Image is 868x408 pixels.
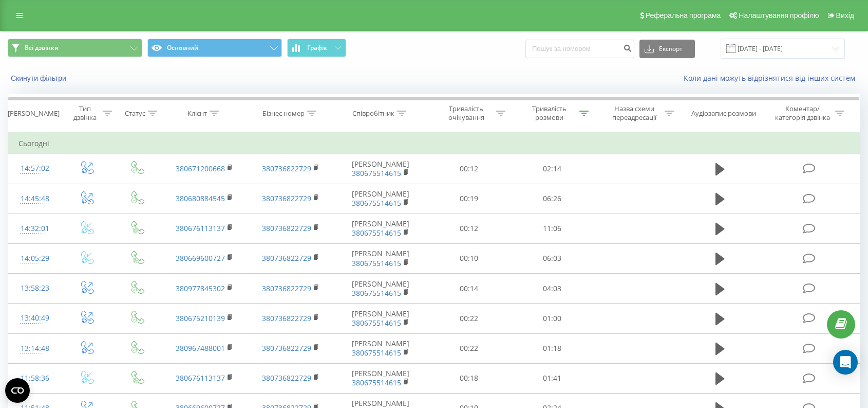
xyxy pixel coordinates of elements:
td: [PERSON_NAME] [334,243,427,273]
div: Статус [125,109,145,118]
input: Пошук за номером [525,40,634,58]
a: 380669600727 [176,253,225,263]
div: Open Intercom Messenger [833,350,858,375]
span: Реферальна програма [646,11,721,20]
td: 00:12 [427,214,511,243]
a: 380977845302 [176,283,225,293]
div: 11:58:36 [18,368,51,388]
td: 00:14 [427,274,511,304]
a: 380675514615 [352,378,401,387]
a: 380736822729 [262,343,311,353]
td: [PERSON_NAME] [334,184,427,214]
td: [PERSON_NAME] [334,274,427,304]
button: Open CMP widget [5,378,30,403]
button: Графік [287,39,346,57]
div: 13:40:49 [18,308,51,328]
button: Скинути фільтри [8,74,71,83]
td: 01:18 [511,333,594,363]
a: 380676113137 [176,373,225,383]
span: Графік [307,44,327,51]
a: 380967488001 [176,343,225,353]
a: 380675514615 [352,318,401,328]
td: 06:03 [511,243,594,273]
button: Основний [147,39,282,57]
a: 380675514615 [352,228,401,238]
div: Тривалість очікування [439,104,494,122]
a: 380736822729 [262,283,311,293]
div: 14:57:02 [18,158,51,179]
td: [PERSON_NAME] [334,304,427,333]
div: 13:58:23 [18,278,51,298]
a: Коли дані можуть відрізнятися вiд інших систем [684,73,860,83]
td: 01:00 [511,304,594,333]
a: 380736822729 [262,223,311,233]
div: 14:32:01 [18,219,51,239]
a: 380736822729 [262,193,311,203]
td: 00:22 [427,304,511,333]
td: 00:22 [427,333,511,363]
div: Клієнт [187,109,207,118]
a: 380680884545 [176,193,225,203]
td: [PERSON_NAME] [334,154,427,184]
div: Назва схеми переадресації [607,104,662,122]
a: 380675514615 [352,258,401,268]
div: Тип дзвінка [70,104,100,122]
button: Всі дзвінки [8,39,142,57]
span: Вихід [836,11,854,20]
a: 380676113137 [176,223,225,233]
div: Бізнес номер [262,109,305,118]
a: 380675514615 [352,288,401,298]
a: 380736822729 [262,164,311,173]
td: Сьогодні [8,133,860,154]
td: 04:03 [511,274,594,304]
td: 01:41 [511,363,594,393]
a: 380675514615 [352,168,401,178]
div: 14:05:29 [18,249,51,269]
a: 380736822729 [262,373,311,383]
td: 00:18 [427,363,511,393]
td: 06:26 [511,184,594,214]
td: 02:14 [511,154,594,184]
span: Налаштування профілю [739,11,819,20]
td: [PERSON_NAME] [334,363,427,393]
div: 13:14:48 [18,339,51,359]
td: 00:19 [427,184,511,214]
div: Співробітник [352,109,394,118]
a: 380671200668 [176,164,225,173]
a: 380736822729 [262,253,311,263]
td: 00:10 [427,243,511,273]
a: 380675210139 [176,313,225,323]
a: 380736822729 [262,313,311,323]
a: 380675514615 [352,198,401,208]
button: Експорт [639,40,695,58]
span: Всі дзвінки [25,44,59,52]
div: Тривалість розмови [522,104,577,122]
div: [PERSON_NAME] [8,109,60,118]
div: Коментар/категорія дзвінка [772,104,833,122]
td: [PERSON_NAME] [334,333,427,363]
td: [PERSON_NAME] [334,214,427,243]
div: Аудіозапис розмови [691,109,756,118]
td: 00:12 [427,154,511,184]
a: 380675514615 [352,348,401,358]
td: 11:06 [511,214,594,243]
div: 14:45:48 [18,189,51,209]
